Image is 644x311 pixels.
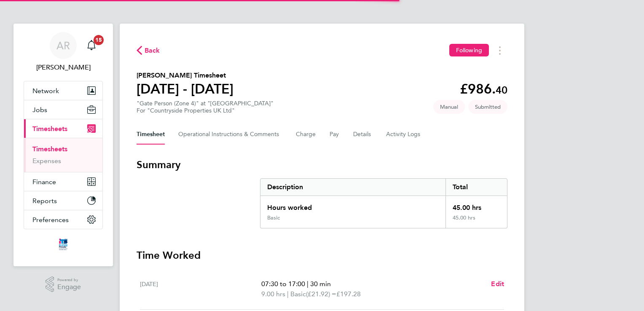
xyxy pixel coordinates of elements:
[137,158,507,172] h3: Summary
[433,100,465,114] span: This timesheet was manually created.
[178,124,282,145] button: Operational Instructions & Comments
[46,276,81,292] a: Powered byEngage
[24,191,102,210] button: Reports
[145,46,160,56] span: Back
[57,276,81,284] span: Powered by
[137,70,233,80] h2: [PERSON_NAME] Timesheet
[56,40,70,51] span: AR
[287,290,289,298] span: |
[32,106,47,114] span: Jobs
[496,84,507,96] span: 40
[13,24,113,266] nav: Main navigation
[24,172,102,191] button: Finance
[24,210,102,229] button: Preferences
[137,80,233,97] h1: [DATE] - [DATE]
[290,289,306,299] span: Basic
[491,279,504,289] a: Edit
[32,197,57,205] span: Reports
[267,214,280,221] div: Basic
[261,280,305,288] span: 07:30 to 17:00
[32,157,61,165] a: Expenses
[24,100,102,119] button: Jobs
[491,280,504,288] span: Edit
[445,179,507,196] div: Total
[260,178,507,228] div: Summary
[260,179,445,196] div: Description
[137,107,274,114] div: For "Countryside Properties UK Ltd"
[306,290,336,298] span: (£21.92) =
[140,279,261,299] div: [DATE]
[137,100,274,114] div: "Gate Person (Zone 4)" at "[GEOGRAPHIC_DATA]"
[261,290,285,298] span: 9.00 hrs
[24,81,102,100] button: Network
[137,249,507,262] h3: Time Worked
[445,196,507,214] div: 45.00 hrs
[32,145,67,153] a: Timesheets
[260,196,445,214] div: Hours worked
[468,100,507,114] span: This timesheet is Submitted.
[445,214,507,228] div: 45.00 hrs
[330,124,340,145] button: Pay
[24,238,103,251] a: Go to home page
[307,280,309,288] span: |
[310,280,331,288] span: 30 min
[336,290,361,298] span: £197.28
[456,46,482,54] span: Following
[32,216,69,224] span: Preferences
[24,138,102,172] div: Timesheets
[57,238,69,251] img: itsconstruction-logo-retina.png
[296,124,316,145] button: Charge
[460,81,507,97] app-decimal: £986.
[386,124,421,145] button: Activity Logs
[137,124,165,145] button: Timesheet
[57,284,81,291] span: Engage
[32,125,67,133] span: Timesheets
[24,119,102,138] button: Timesheets
[24,32,103,72] a: AR[PERSON_NAME]
[137,45,160,56] button: Back
[24,62,103,72] span: Adam Roseveare
[83,32,100,59] a: 15
[94,35,104,45] span: 15
[32,87,59,95] span: Network
[353,124,373,145] button: Details
[449,44,489,56] button: Following
[492,44,507,57] button: Timesheets Menu
[32,178,56,186] span: Finance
